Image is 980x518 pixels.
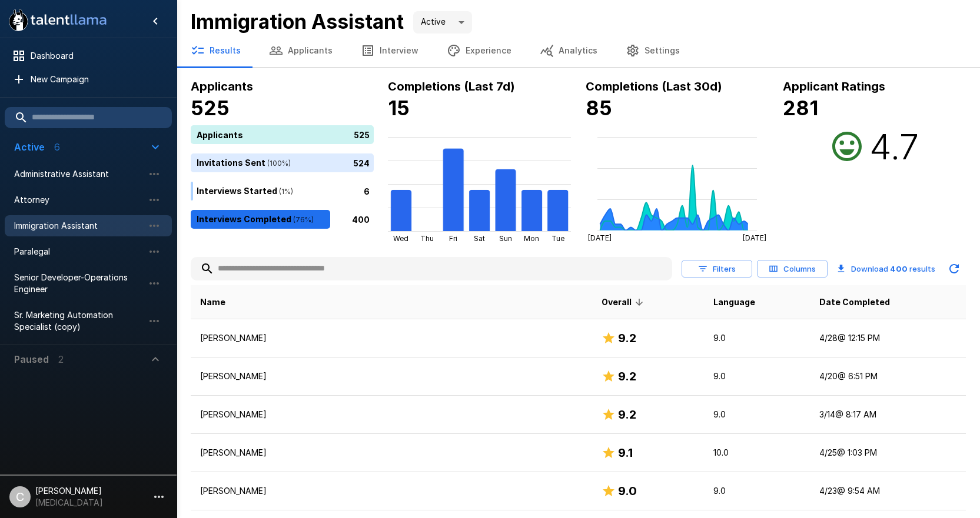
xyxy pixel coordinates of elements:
b: Applicant Ratings [783,79,885,93]
p: 9.0 [713,370,800,382]
button: Updated Today - 3:39 PM [942,257,966,280]
button: Interview [347,34,433,67]
tspan: [DATE] [588,233,612,242]
p: 6 [364,185,370,197]
span: Language [713,295,755,309]
b: Completions (Last 30d) [586,79,722,93]
button: Download 400 results [832,257,940,280]
p: 400 [352,213,370,225]
tspan: Tue [552,234,564,243]
span: Overall [602,295,647,309]
h6: 9.2 [618,405,636,424]
b: Applicants [191,79,253,93]
td: 3/14 @ 8:17 AM [810,396,966,434]
b: Completions (Last 7d) [388,79,515,93]
button: Experience [433,34,526,67]
b: 281 [783,96,818,120]
tspan: Sat [474,234,485,243]
b: 85 [586,96,612,120]
h6: 9.2 [618,367,636,386]
span: Date Completed [819,295,890,309]
p: 9.0 [713,332,800,344]
p: 9.0 [713,485,800,497]
h6: 9.0 [618,482,637,500]
p: [PERSON_NAME] [200,409,583,420]
p: 9.0 [713,409,800,420]
p: 10.0 [713,447,800,459]
tspan: [DATE] [742,233,766,242]
button: Analytics [526,34,612,67]
p: [PERSON_NAME] [200,370,583,382]
button: Results [177,34,255,67]
b: 525 [191,96,230,120]
tspan: Fri [449,234,457,243]
tspan: Wed [394,234,409,243]
p: 524 [353,156,370,169]
h6: 9.2 [618,329,636,347]
b: 15 [388,96,410,120]
p: 525 [354,128,370,141]
td: 4/20 @ 6:51 PM [810,357,966,396]
td: 4/25 @ 1:03 PM [810,434,966,472]
td: 4/28 @ 12:15 PM [810,319,966,357]
button: Settings [612,34,694,67]
span: Name [200,295,225,309]
button: Columns [757,260,828,278]
p: [PERSON_NAME] [200,447,583,459]
h6: 9.1 [618,443,633,462]
tspan: Thu [421,234,434,243]
tspan: Mon [524,234,540,243]
p: [PERSON_NAME] [200,332,583,344]
button: Filters [682,260,752,278]
b: Immigration Assistant [191,9,404,34]
p: [PERSON_NAME] [200,485,583,497]
b: 400 [890,264,908,273]
button: Applicants [255,34,347,67]
h2: 4.7 [869,125,919,168]
tspan: Sun [499,234,512,243]
td: 4/23 @ 9:54 AM [810,472,966,510]
div: Active [413,11,472,34]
